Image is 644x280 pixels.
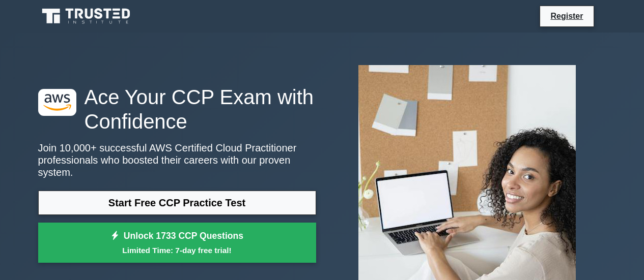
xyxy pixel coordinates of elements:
a: Start Free CCP Practice Test [38,191,316,215]
a: Unlock 1733 CCP QuestionsLimited Time: 7-day free trial! [38,223,316,263]
h1: Ace Your CCP Exam with Confidence [38,85,316,134]
p: Join 10,000+ successful AWS Certified Cloud Practitioner professionals who boosted their careers ... [38,142,316,178]
a: Register [544,10,589,22]
small: Limited Time: 7-day free trial! [51,244,303,256]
